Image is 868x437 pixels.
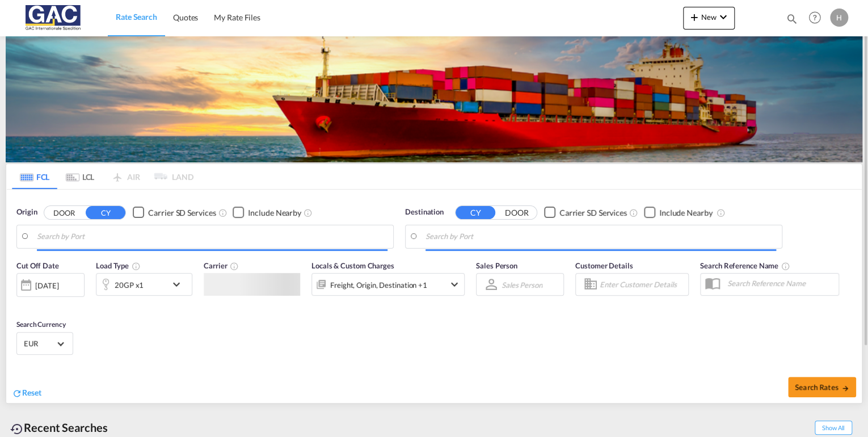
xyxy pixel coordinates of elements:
[44,206,84,219] button: DOOR
[476,261,517,270] span: Sales Person
[805,8,824,27] span: Help
[248,207,301,218] div: Include Nearby
[22,388,41,397] span: Reset
[688,10,701,24] md-icon: icon-plus 400-fg
[544,207,627,218] md-checkbox: Checkbox No Ink
[456,206,495,219] button: CY
[830,9,848,27] div: H
[841,384,849,392] md-icon: icon-arrow-right
[688,12,730,22] span: New
[37,228,387,245] input: Search by Port
[311,273,465,296] div: Freight Origin Destination Factory Stuffingicon-chevron-down
[795,383,849,392] span: Search Rates
[12,164,57,189] md-tab-item: FCL
[16,261,59,270] span: Cut Off Date
[12,388,22,398] md-icon: icon-refresh
[230,262,239,271] md-icon: The selected Trucker/Carrierwill be displayed in the rate results If the rates are from another f...
[86,206,125,219] button: CY
[786,12,798,25] md-icon: icon-magnify
[330,277,427,293] div: Freight Origin Destination Factory Stuffing
[575,261,633,270] span: Customer Details
[96,273,192,296] div: 20GP x1icon-chevron-down
[170,278,189,291] md-icon: icon-chevron-down
[173,12,198,22] span: Quotes
[17,5,94,31] img: 9f305d00dc7b11eeb4548362177db9c3.png
[448,278,461,291] md-icon: icon-chevron-down
[405,207,444,218] span: Destination
[16,207,37,218] span: Origin
[304,208,313,217] md-icon: Unchecked: Ignores neighbouring ports when fetching rates.Checked : Includes neighbouring ports w...
[786,12,798,30] div: icon-magnify
[204,261,239,270] span: Carrier
[218,208,227,217] md-icon: Unchecked: Search for CY (Container Yard) services for all selected carriers.Checked : Search for...
[133,207,216,218] md-checkbox: Checkbox No Ink
[716,208,725,217] md-icon: Unchecked: Ignores neighbouring ports when fetching rates.Checked : Includes neighbouring ports w...
[717,10,730,24] md-icon: icon-chevron-down
[497,206,537,219] button: DOOR
[781,262,790,271] md-icon: Your search will be saved by the below given name
[10,422,24,436] md-icon: icon-backup-restore
[6,36,862,162] img: LCL+%26+FCL+BACKGROUND.png
[148,207,216,218] div: Carrier SD Services
[805,8,830,28] div: Help
[233,207,301,218] md-checkbox: Checkbox No Ink
[683,7,735,30] button: icon-plus 400-fgNewicon-chevron-down
[425,228,776,245] input: Search by Port
[559,207,627,218] div: Carrier SD Services
[16,320,66,329] span: Search Currency
[644,207,713,218] md-checkbox: Checkbox No Ink
[659,207,713,218] div: Include Nearby
[700,261,790,270] span: Search Reference Name
[788,377,856,397] button: Search Ratesicon-arrow-right
[24,338,56,348] span: EUR
[815,421,852,435] span: Show All
[12,387,41,400] div: icon-refreshReset
[16,273,85,297] div: [DATE]
[115,277,144,293] div: 20GP x1
[57,164,103,189] md-tab-item: LCL
[311,261,394,270] span: Locals & Custom Charges
[23,335,67,352] md-select: Select Currency: € EUREuro
[500,276,543,293] md-select: Sales Person
[12,164,193,189] md-pagination-wrapper: Use the left and right arrow keys to navigate between tabs
[35,280,58,291] div: [DATE]
[722,275,838,292] input: Search Reference Name
[6,190,862,403] div: Origin DOOR CY Checkbox No InkUnchecked: Search for CY (Container Yard) services for all selected...
[600,276,685,293] input: Enter Customer Details
[132,262,141,271] md-icon: icon-information-outline
[629,208,638,217] md-icon: Unchecked: Search for CY (Container Yard) services for all selected carriers.Checked : Search for...
[116,12,157,22] span: Rate Search
[96,261,141,270] span: Load Type
[214,12,260,22] span: My Rate Files
[16,296,25,311] md-datepicker: Select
